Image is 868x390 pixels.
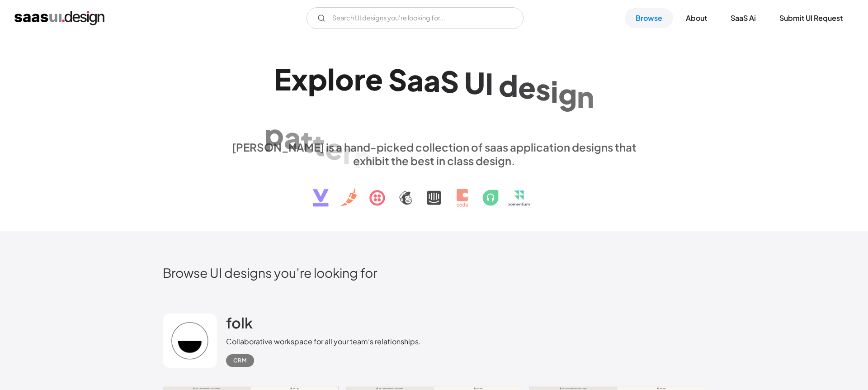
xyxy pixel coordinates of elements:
h2: Browse UI designs you’re looking for [163,265,705,281]
div: a [424,63,440,98]
div: U [464,65,485,100]
div: n [577,79,594,114]
a: home [14,11,104,25]
a: Submit UI Request [769,8,854,28]
div: p [308,62,327,96]
div: E [274,62,291,96]
div: S [388,62,407,97]
div: t [313,127,325,162]
input: Search UI designs you're looking for... [307,7,524,29]
div: S [440,64,459,99]
div: e [518,70,536,105]
img: text, icon, saas logo [297,167,571,214]
div: p [264,117,284,152]
div: a [407,62,424,97]
div: r [343,135,354,170]
div: I [485,67,493,101]
h2: folk [226,314,253,332]
div: [PERSON_NAME] is a hand-picked collection of saas application designs that exhibit the best in cl... [226,140,642,167]
div: x [291,62,308,96]
div: a [284,120,301,155]
div: Collaborative workspace for all your team’s relationships. [226,336,421,347]
div: e [365,62,383,96]
a: SaaS Ai [720,8,767,28]
div: o [335,62,354,96]
div: g [558,76,577,111]
div: e [325,131,343,166]
div: n [354,139,371,174]
form: Email Form [307,7,524,29]
div: r [354,62,365,96]
div: CRM [233,355,247,366]
a: folk [226,314,253,336]
div: i [551,74,558,109]
div: s [536,72,551,107]
div: l [327,62,335,96]
a: Browse [625,8,673,28]
div: d [499,68,518,103]
h1: Explore SaaS UI design patterns & interactions. [226,62,642,131]
a: About [675,8,718,28]
div: t [301,124,313,158]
